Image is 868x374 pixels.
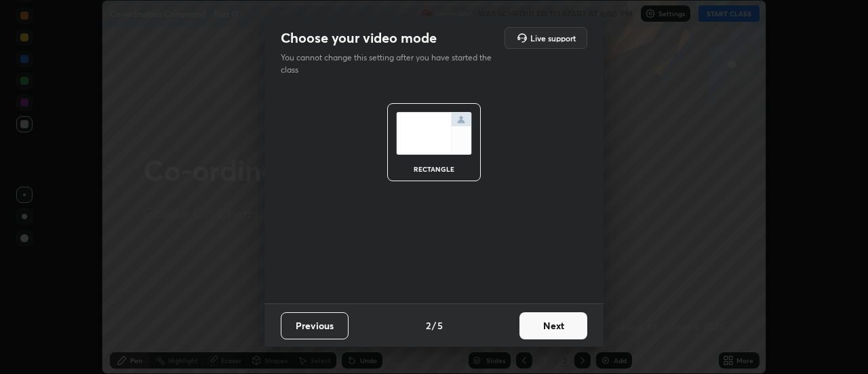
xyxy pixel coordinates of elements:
button: Next [519,312,587,339]
h2: Choose your video mode [281,29,437,47]
img: normalScreenIcon.ae25ed63.svg [396,112,472,155]
h4: 2 [426,318,431,333]
h4: / [432,318,436,333]
p: You cannot change this setting after you have started the class [281,52,500,76]
h5: Live support [530,34,576,42]
h4: 5 [437,318,443,333]
div: rectangle [407,166,461,172]
button: Previous [281,312,349,339]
